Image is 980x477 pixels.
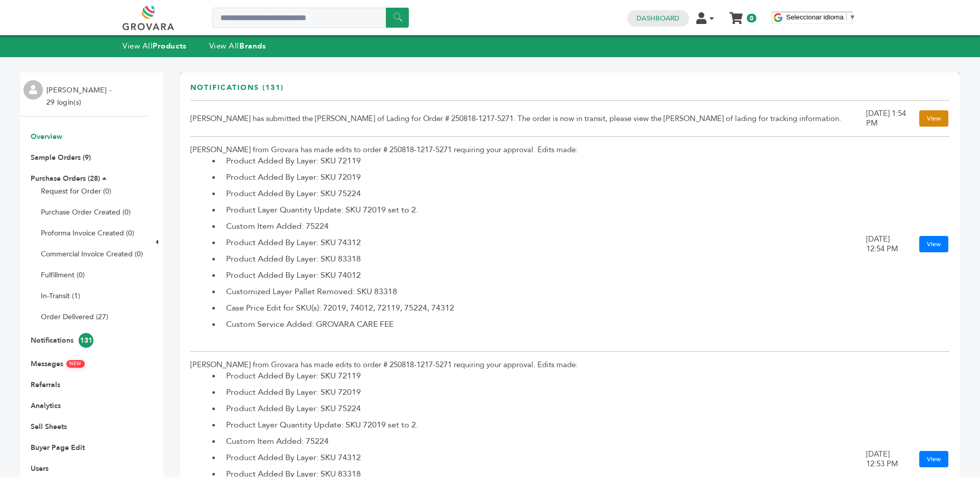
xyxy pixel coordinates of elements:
li: Product Added By Layer: SKU 75224 [221,402,866,415]
a: Buyer Page Edit [31,443,85,452]
li: Product Layer Quantity Update: SKU 72019 set to 2. [221,204,866,216]
a: View [919,451,948,467]
a: Request for Order (0) [41,186,111,196]
li: Custom Item Added: 75224 [221,220,866,232]
a: Order Delivered (27) [41,312,108,322]
a: Overview [31,132,62,141]
a: Sample Orders (9) [31,153,91,162]
input: Search a product or brand... [212,8,409,28]
a: View [919,110,948,127]
strong: Brands [239,41,266,51]
div: [DATE] 12:54 PM [866,234,907,254]
img: profile.png [23,80,43,100]
span: Seleccionar idioma [786,13,844,21]
strong: Products [153,41,186,51]
span: ▼ [849,13,856,21]
a: Purchase Orders (28) [31,174,100,183]
a: Notifications131 [31,336,93,345]
li: Product Layer Quantity Update: SKU 72019 set to 2. [221,419,866,431]
a: Seleccionar idioma​ [786,13,856,21]
a: View [919,236,948,252]
a: View AllBrands [209,41,266,51]
a: Dashboard [636,14,679,23]
li: Custom Item Added: 75224 [221,435,866,447]
li: Custom Service Added: GROVARA CARE FEE [221,318,866,330]
li: Product Added By Layer: SKU 72019 [221,386,866,398]
td: [PERSON_NAME] from Grovara has made edits to order # 250818-1217-5271 requiring your approval. Ed... [190,137,866,352]
a: Commercial Invoice Created (0) [41,249,143,259]
h3: Notifications (131) [190,83,284,101]
a: Users [31,464,48,473]
span: 0 [747,14,756,22]
li: Product Added By Layer: SKU 74012 [221,269,866,281]
li: Product Added By Layer: SKU 83318 [221,253,866,265]
a: Sell Sheets [31,422,67,432]
a: View AllProducts [122,41,187,51]
span: ​ [846,13,847,21]
li: Product Added By Layer: SKU 72019 [221,171,866,183]
li: Product Added By Layer: SKU 74312 [221,236,866,249]
a: Analytics [31,401,61,411]
li: Product Added By Layer: SKU 75224 [221,187,866,200]
li: Case Price Edit for SKU(s): 72019, 74012, 72119, 75224, 74312 [221,302,866,314]
div: [DATE] 12:53 PM [866,449,907,469]
li: [PERSON_NAME] - 29 login(s) [46,84,114,109]
span: NEW [66,360,85,368]
a: My Cart [730,9,742,20]
span: 131 [79,333,93,348]
a: Purchase Order Created (0) [41,207,131,217]
td: [PERSON_NAME] has submitted the [PERSON_NAME] of Lading for Order # 250818-1217-5271. The order i... [190,101,866,137]
a: MessagesNEW [31,359,85,369]
a: In-Transit (1) [41,291,80,301]
a: Referrals [31,380,60,390]
div: [DATE] 1:54 PM [866,109,907,128]
li: Customized Layer Pallet Removed: SKU 83318 [221,285,866,298]
li: Product Added By Layer: SKU 72119 [221,370,866,382]
a: Proforma Invoice Created (0) [41,228,134,238]
li: Product Added By Layer: SKU 72119 [221,155,866,167]
a: Fulfillment (0) [41,270,85,280]
li: Product Added By Layer: SKU 74312 [221,451,866,464]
